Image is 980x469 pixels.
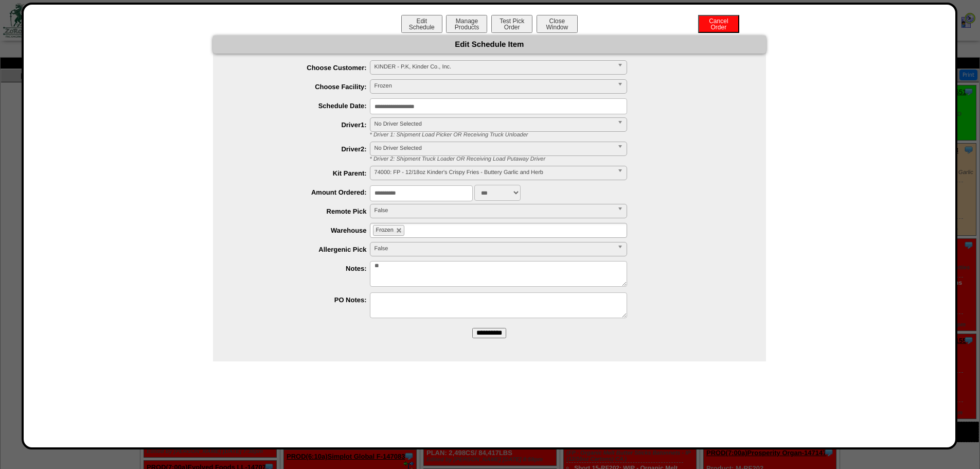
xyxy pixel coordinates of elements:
label: Allergenic Pick [234,246,370,253]
span: 74000: FP - 12/18oz Kinder's Crispy Fries - Buttery Garlic and Herb [375,166,613,179]
span: No Driver Selected [375,142,613,154]
div: * Driver 2: Shipment Truck Loader OR Receiving Load Putaway Driver [362,156,766,162]
label: Schedule Date: [234,102,370,110]
label: PO Notes: [234,296,370,304]
button: Test PickOrder [491,15,532,33]
a: CloseWindow [536,23,579,31]
button: ManageProducts [446,15,487,33]
div: Edit Schedule Item [213,36,766,54]
label: Remote Pick [234,207,370,215]
span: False [375,242,613,255]
span: Frozen [376,227,394,233]
label: Notes: [234,265,370,272]
span: False [375,204,613,217]
label: Driver2: [234,145,370,153]
label: Warehouse [234,227,370,234]
span: No Driver Selected [375,118,613,130]
div: * Driver 1: Shipment Load Picker OR Receiving Truck Unloader [362,132,766,138]
span: Frozen [375,80,613,92]
button: CloseWindow [537,15,578,33]
label: Choose Customer: [234,64,370,72]
span: KINDER - P.K, Kinder Co., Inc. [375,61,613,73]
label: Driver1: [234,121,370,129]
button: EditSchedule [401,15,442,33]
button: CancelOrder [698,15,739,33]
label: Amount Ordered: [234,188,370,196]
label: Choose Facility: [234,83,370,91]
label: Kit Parent: [234,169,370,177]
